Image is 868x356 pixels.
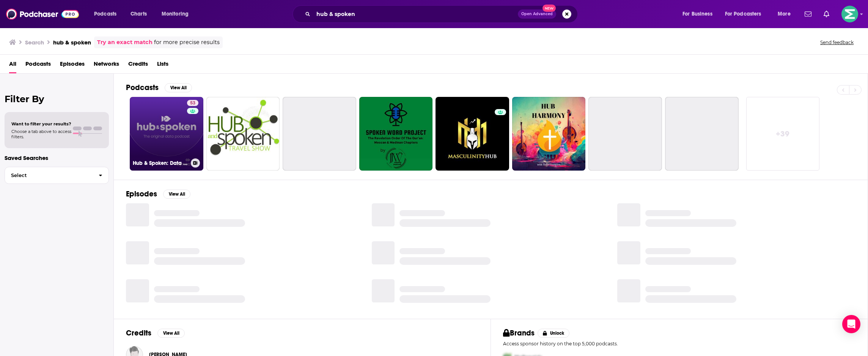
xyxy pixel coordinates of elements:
a: Try an exact match [97,38,153,47]
h2: Filter By [5,93,109,104]
button: View All [163,190,190,199]
a: 53Hub & Spoken: Data | Analytics | Chief Data Officer | CDO | Data Strategy [130,97,203,171]
button: open menu [720,8,772,20]
span: Want to filter your results? [11,121,71,127]
a: PodcastsView All [126,83,192,92]
h3: Hub & Spoken: Data | Analytics | Chief Data Officer | CDO | Data Strategy [133,160,188,166]
a: Show notifications dropdown [802,8,815,21]
a: Charts [126,8,151,20]
a: Networks [94,58,119,73]
div: 0 [495,100,506,168]
h3: Search [25,39,44,46]
button: View All [157,329,185,338]
button: Open AdvancedNew [518,9,556,19]
span: For Podcasters [725,9,761,19]
p: Saved Searches [5,154,109,161]
p: Access sponsor history on the top 5,000 podcasts. [503,341,855,347]
button: Select [5,167,109,184]
span: Podcasts [94,9,116,19]
span: More [778,9,791,19]
a: 53 [187,100,198,106]
button: open menu [156,8,198,20]
span: Select [5,173,93,178]
a: +39 [746,97,820,171]
span: Logged in as LKassela [841,6,858,22]
span: Charts [131,9,147,19]
span: New [542,5,556,12]
a: Show notifications dropdown [821,8,832,21]
span: For Business [682,9,712,19]
button: Show profile menu [841,6,858,22]
img: Podchaser - Follow, Share and Rate Podcasts [6,7,79,21]
h3: hub & spoken [53,39,91,46]
button: open menu [89,8,126,20]
a: EpisodesView All [126,189,190,199]
button: open menu [677,8,722,20]
button: Unlock [538,329,570,338]
h2: Credits [126,328,151,338]
button: open menu [772,8,800,20]
div: Open Intercom Messenger [842,315,860,333]
h2: Brands [503,328,535,338]
a: 0 [436,97,509,171]
span: 53 [190,100,195,107]
h2: Episodes [126,189,157,199]
input: Search podcasts, credits, & more... [313,8,518,20]
a: CreditsView All [126,328,185,338]
span: Open Advanced [521,12,553,16]
a: Lists [157,58,168,73]
div: Search podcasts, credits, & more... [300,5,585,23]
a: All [9,58,16,73]
a: Podcasts [25,58,51,73]
span: Choose a tab above to access filters. [11,129,71,139]
button: View All [165,83,192,92]
span: Monitoring [162,9,189,19]
h2: Podcasts [126,83,159,92]
button: Send feedback [818,39,856,46]
span: for more precise results [154,38,220,47]
img: User Profile [841,6,858,22]
a: Episodes [60,58,85,73]
a: Credits [128,58,148,73]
